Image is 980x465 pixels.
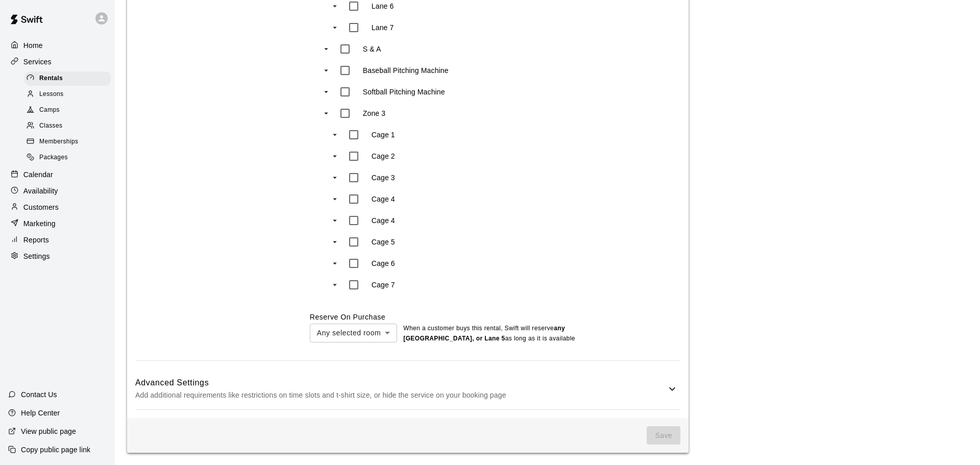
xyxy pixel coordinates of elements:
p: Zone 3 [363,108,386,118]
p: Cage 1 [372,130,395,140]
p: Contact Us [21,389,57,400]
p: Help Center [21,408,60,418]
p: Home [23,40,43,51]
p: Cage 3 [372,173,395,183]
a: Memberships [24,134,115,150]
span: Camps [39,105,60,115]
p: Lane 7 [372,22,394,33]
div: Lessons [24,87,111,102]
p: Reports [23,235,49,245]
div: Camps [24,103,111,117]
a: Packages [24,150,115,166]
p: Cage 4 [372,215,395,226]
label: Reserve On Purchase [310,313,385,321]
p: S & A [363,44,381,54]
p: Cage 6 [372,258,395,268]
p: Settings [23,251,50,261]
a: Camps [24,103,115,118]
p: When a customer buys this rental , Swift will reserve as long as it is available [403,324,582,344]
p: Add additional requirements like restrictions on time slots and t-shirt size, or hide the service... [135,389,666,402]
span: Classes [39,121,62,131]
p: Cage 2 [372,151,395,161]
div: Packages [24,151,111,165]
p: Lane 6 [372,1,394,11]
p: Cage 7 [372,280,395,290]
a: Calendar [8,167,107,182]
a: Classes [24,118,115,134]
span: Lessons [39,89,64,100]
p: Copy public page link [21,445,90,455]
div: Memberships [24,135,111,149]
p: Services [23,57,52,67]
p: Baseball Pitching Machine [363,65,449,76]
a: Settings [8,249,107,264]
a: Reports [8,232,107,248]
p: Cage 5 [372,237,395,247]
a: Rentals [24,70,115,86]
span: Packages [39,153,68,163]
div: Classes [24,119,111,133]
div: Any selected room [310,324,397,342]
a: Availability [8,183,107,199]
span: Memberships [39,137,78,147]
a: Marketing [8,216,107,231]
p: Marketing [23,218,56,229]
span: Rentals [39,74,63,84]
p: Availability [23,186,58,196]
a: Services [8,54,107,69]
a: Customers [8,200,107,215]
p: Cage 4 [372,194,395,204]
a: Home [8,38,107,53]
p: View public page [21,426,76,436]
p: Calendar [23,169,53,180]
p: Softball Pitching Machine [363,87,445,97]
div: Advanced SettingsAdd additional requirements like restrictions on time slots and t-shirt size, or... [135,369,680,409]
h6: Advanced Settings [135,376,666,389]
a: Lessons [24,86,115,102]
b: any [GEOGRAPHIC_DATA], or Lane 5 [403,325,565,342]
p: Customers [23,202,59,212]
div: Rentals [24,71,111,86]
